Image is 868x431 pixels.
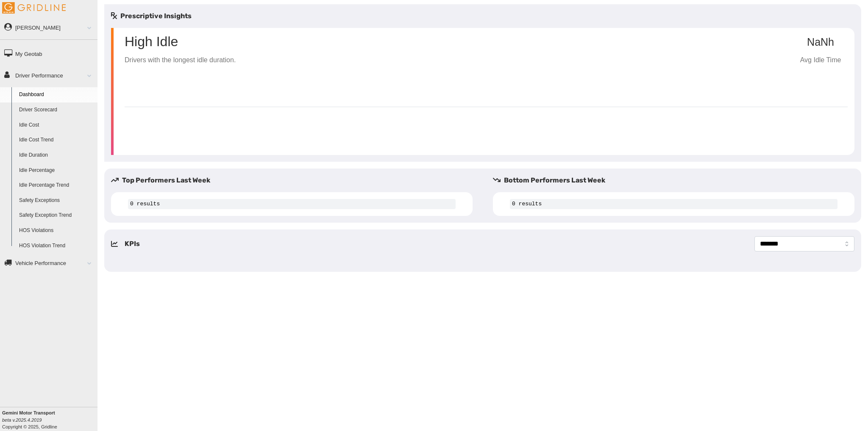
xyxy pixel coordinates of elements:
p: High Idle [125,35,236,48]
h5: KPIs [125,239,140,249]
p: Avg Idle Time [793,55,848,66]
div: Copyright © 2025, Gridline [2,409,97,430]
code: 0 results [128,199,456,209]
p: NaNh [793,36,848,48]
a: Idle Percentage Trend [15,178,97,193]
a: Dashboard [15,87,97,102]
p: Drivers with the longest idle duration. [125,55,236,66]
a: Idle Cost Trend [15,133,97,148]
a: Idle Cost [15,118,97,133]
a: Safety Exception Trend [15,208,97,223]
h5: Bottom Performers Last Week [493,175,861,185]
a: HOS Violation Trend [15,238,97,254]
img: Gridline [2,2,66,14]
h5: Top Performers Last Week [111,175,479,185]
i: beta v.2025.4.2019 [2,417,42,423]
b: Gemini Motor Transport [2,410,55,415]
a: Safety Exceptions [15,193,97,208]
a: Driver Scorecard [15,102,97,118]
a: Idle Duration [15,148,97,163]
code: 0 results [510,199,837,209]
a: Idle Percentage [15,163,97,178]
a: HOS Violations [15,223,97,238]
h5: Prescriptive Insights [111,11,192,21]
